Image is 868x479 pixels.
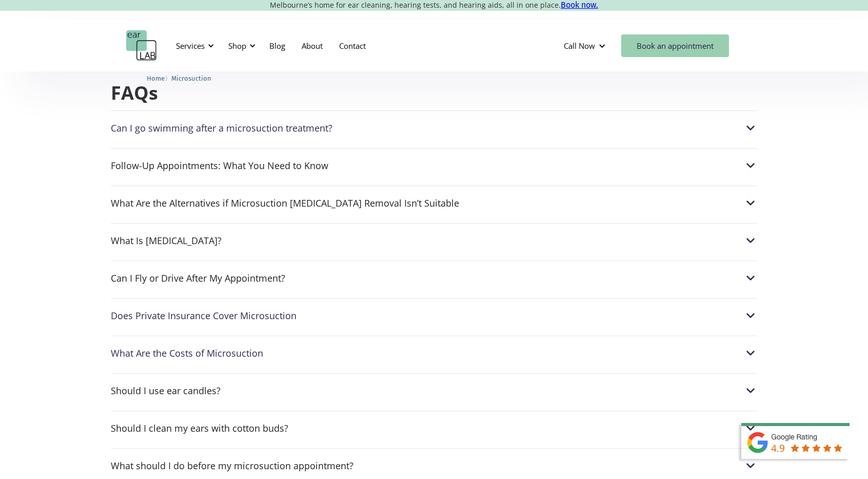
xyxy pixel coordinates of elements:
[228,41,246,51] div: Shop
[170,30,217,61] div: Services
[147,75,165,82] span: Home
[111,235,222,246] div: What Is [MEDICAL_DATA]?
[744,271,757,285] img: Can I Fly or Drive After My Appointment?
[331,31,374,61] a: Contact
[147,73,165,83] a: Home
[744,121,757,135] img: Can I go swimming after a microsuction treatment?
[744,159,757,172] img: Follow-Up Appointments: What You Need to Know
[556,30,616,61] div: Call Now
[111,198,459,208] div: What Are the Alternatives if Microsuction [MEDICAL_DATA] Removal Isn’t Suitable
[176,41,205,51] div: Services
[111,310,297,321] div: Does Private Insurance Cover Microsuction
[111,423,288,433] div: Should I clean my ears with cotton buds?
[222,30,259,61] div: Shop
[111,309,757,322] div: Does Private Insurance Cover MicrosuctionDoes Private Insurance Cover Microsuction
[126,30,157,61] a: home
[111,421,757,435] div: Should I clean my ears with cotton buds?Should I clean my ears with cotton buds?
[111,348,263,358] div: What Are the Costs of Microsuction
[744,346,757,360] img: What Are the Costs of Microsuction
[744,234,757,247] img: What Is Earwax?
[147,73,171,84] li: 〉
[111,346,757,360] div: What Are the Costs of MicrosuctionWhat Are the Costs of Microsuction
[564,41,595,51] div: Call Now
[111,385,221,396] div: Should I use ear candles?
[111,384,757,397] div: Should I use ear candles?Should I use ear candles?
[111,159,757,172] div: Follow-Up Appointments: What You Need to KnowFollow-Up Appointments: What You Need to Know
[111,459,757,472] div: What should I do before my microsuction appointment?What should I do before my microsuction appoi...
[111,196,757,210] div: What Are the Alternatives if Microsuction [MEDICAL_DATA] Removal Isn’t SuitableWhat Are the Alter...
[111,123,332,133] div: Can I go swimming after a microsuction treatment?
[744,384,757,397] img: Should I use ear candles?
[111,121,757,135] div: Can I go swimming after a microsuction treatment?Can I go swimming after a microsuction treatment?
[261,31,293,61] a: Blog
[111,271,757,285] div: Can I Fly or Drive After My Appointment?Can I Fly or Drive After My Appointment?
[111,234,757,247] div: What Is [MEDICAL_DATA]?What Is Earwax?
[744,309,757,322] img: Does Private Insurance Cover Microsuction
[621,34,729,57] a: Book an appointment
[744,459,757,472] img: What should I do before my microsuction appointment?
[111,81,757,105] h2: FAQs
[293,31,331,61] a: About
[111,160,328,171] div: Follow-Up Appointments: What You Need to Know
[111,460,353,471] div: What should I do before my microsuction appointment?
[744,421,757,435] img: Should I clean my ears with cotton buds?
[744,196,757,210] img: What Are the Alternatives if Microsuction Earwax Removal Isn’t Suitable
[171,73,211,83] a: Microsuction
[171,75,211,82] span: Microsuction
[111,273,285,283] div: Can I Fly or Drive After My Appointment?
